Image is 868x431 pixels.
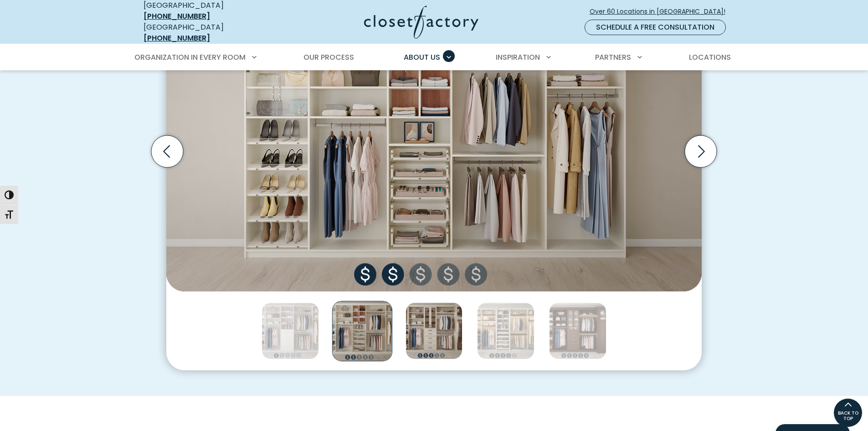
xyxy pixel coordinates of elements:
img: Budget options at Closet Factory Tier 2 [166,12,702,291]
a: [PHONE_NUMBER] [144,11,210,21]
img: Budget options at Closet Factory Tier 3 [406,302,463,360]
img: Budget options at Closet Factory Tier 1 [262,302,319,360]
div: [GEOGRAPHIC_DATA] [144,22,276,44]
span: Locations [689,52,731,62]
a: Schedule a Free Consultation [585,20,726,35]
a: Over 60 Locations in [GEOGRAPHIC_DATA]! [589,4,733,20]
span: Over 60 Locations in [GEOGRAPHIC_DATA]! [590,7,733,16]
img: Budget options at Closet Factory Tier 4 [477,302,534,360]
span: Partners [595,52,631,62]
a: [PHONE_NUMBER] [144,33,210,43]
a: BACK TO TOP [833,398,863,427]
span: Organization in Every Room [134,52,246,62]
button: Previous slide [148,132,187,171]
button: Next slide [681,132,720,171]
nav: Primary Menu [128,45,740,70]
img: Budget options at Closet Factory Tier 5 [549,302,606,360]
img: Budget options at Closet Factory Tier 2 [332,301,392,361]
span: BACK TO TOP [834,410,862,421]
span: Inspiration [496,52,540,62]
img: Closet Factory Logo [364,5,478,39]
span: About Us [404,52,440,62]
span: Our Process [303,52,354,62]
